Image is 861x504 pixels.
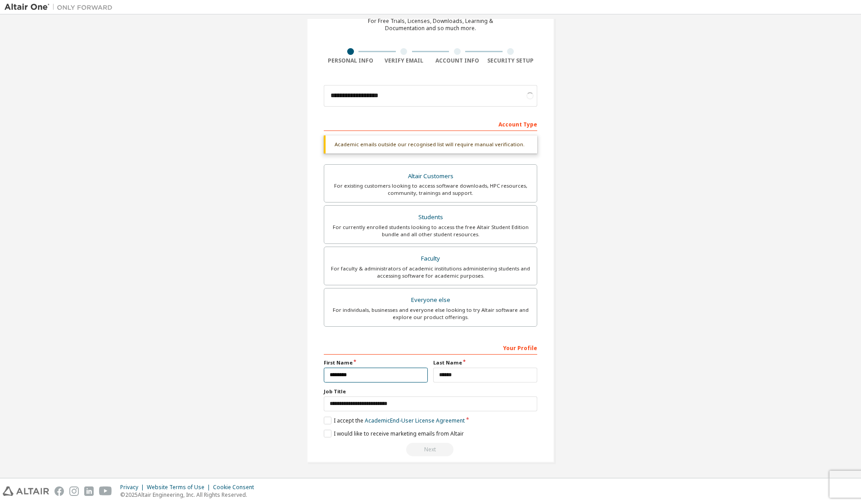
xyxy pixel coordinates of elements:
[324,359,428,366] label: First Name
[484,57,538,64] div: Security Setup
[377,57,431,64] div: Verify Email
[54,486,64,496] img: facebook.svg
[330,224,531,238] div: For currently enrolled students looking to access the free Altair Student Edition bundle and all ...
[324,443,537,456] div: Please wait while checking email ...
[430,57,484,64] div: Account Info
[433,359,537,366] label: Last Name
[324,135,537,153] div: Academic emails outside our recognised list will require manual verification.
[3,486,49,496] img: altair_logo.svg
[324,388,537,395] label: Job Title
[147,484,213,491] div: Website Terms of Use
[213,484,259,491] div: Cookie Consent
[330,265,531,279] div: For faculty & administrators of academic institutions administering students and accessing softwa...
[330,182,531,197] div: For existing customers looking to access software downloads, HPC resources, community, trainings ...
[84,486,94,496] img: linkedin.svg
[330,211,531,224] div: Students
[324,417,465,424] label: I accept the
[330,294,531,306] div: Everyone else
[99,486,112,496] img: youtube.svg
[365,417,465,424] a: Academic End-User License Agreement
[324,340,537,355] div: Your Profile
[330,306,531,321] div: For individuals, businesses and everyone else looking to try Altair software and explore our prod...
[120,484,147,491] div: Privacy
[368,18,493,32] div: For Free Trials, Licenses, Downloads, Learning & Documentation and so much more.
[324,117,537,131] div: Account Type
[330,252,531,265] div: Faculty
[324,430,464,437] label: I would like to receive marketing emails from Altair
[330,170,531,183] div: Altair Customers
[69,486,79,496] img: instagram.svg
[324,57,377,64] div: Personal Info
[120,491,259,499] p: © 2025 Altair Engineering, Inc. All Rights Reserved.
[5,3,117,12] img: Altair One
